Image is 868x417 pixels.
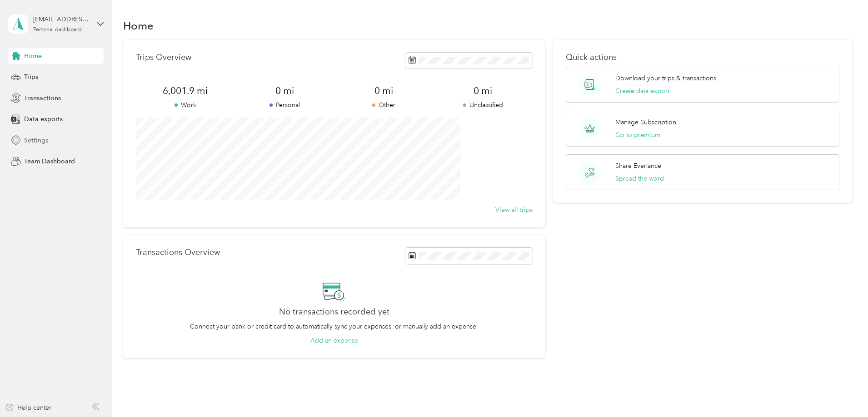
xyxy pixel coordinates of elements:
button: Add an expense [310,336,358,345]
button: Go to premium [615,130,660,140]
span: 0 mi [235,84,334,97]
span: 0 mi [433,84,532,97]
p: Trips Overview [136,53,191,62]
button: Create data export [615,86,669,96]
p: Manage Subscription [615,118,676,127]
h2: No transactions recorded yet [279,307,389,317]
span: Trips [24,72,38,82]
div: Personal dashboard [33,27,82,33]
p: Work [136,100,235,110]
p: Connect your bank or credit card to automatically sync your expenses, or manually add an expense. [190,322,478,331]
span: Team Dashboard [24,157,75,166]
button: Help center [5,403,51,412]
div: [EMAIL_ADDRESS][DOMAIN_NAME] [33,15,90,24]
p: Unclassified [433,100,532,110]
h1: Home [123,21,154,30]
span: Home [24,51,42,61]
p: Quick actions [566,53,839,62]
button: View all trips [495,205,533,215]
span: 0 mi [334,84,433,97]
span: Transactions [24,93,61,103]
p: Share Everlance [615,161,661,171]
span: Data exports [24,114,63,124]
p: Other [334,100,433,110]
span: 6,001.9 mi [136,84,235,97]
span: Settings [24,136,48,145]
p: Personal [235,100,334,110]
button: Spread the word [615,174,664,183]
iframe: Everlance-gr Chat Button Frame [817,366,868,417]
p: Download your trips & transactions [615,74,716,83]
p: Transactions Overview [136,248,220,257]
